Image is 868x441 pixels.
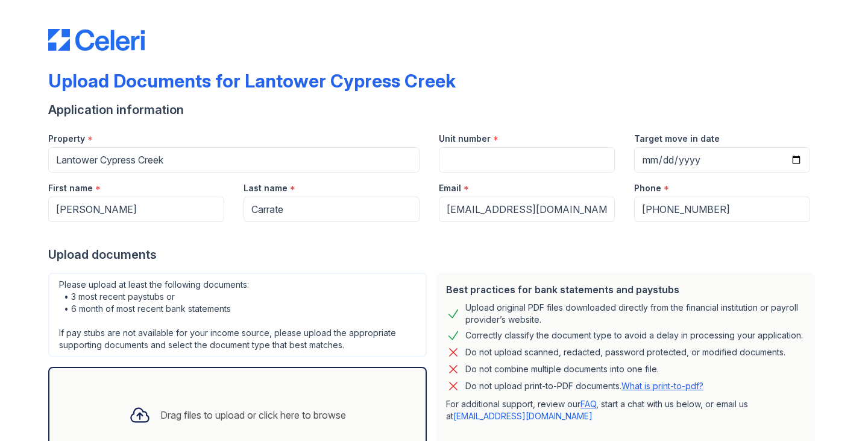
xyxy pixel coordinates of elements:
a: [EMAIL_ADDRESS][DOMAIN_NAME] [453,411,593,421]
div: Best practices for bank statements and paystubs [446,282,805,297]
label: First name [48,182,93,194]
div: Drag files to upload or click here to browse [160,408,346,422]
a: FAQ [580,399,596,409]
div: Do not upload scanned, redacted, password protected, or modified documents. [465,345,785,360]
img: CE_Logo_Blue-a8612792a0a2168367f1c8372b55b34899dd931a85d93a1a3d3e32e68fde9ad4.png [48,29,145,51]
label: Property [48,133,85,145]
div: Upload documents [48,246,820,263]
label: Unit number [439,133,491,145]
label: Last name [244,182,288,194]
label: Email [439,182,461,194]
div: Correctly classify the document type to avoid a delay in processing your application. [465,328,803,343]
div: Application information [48,101,820,118]
label: Phone [634,182,661,194]
div: Please upload at least the following documents: • 3 most recent paystubs or • 6 month of most rec... [48,273,427,357]
p: Do not upload print-to-PDF documents. [465,380,703,392]
a: What is print-to-pdf? [621,381,703,391]
div: Do not combine multiple documents into one file. [465,362,659,376]
div: Upload Documents for Lantower Cypress Creek [48,70,456,92]
p: For additional support, review our , start a chat with us below, or email us at [446,398,805,422]
div: Upload original PDF files downloaded directly from the financial institution or payroll provider’... [465,302,805,326]
label: Target move in date [634,133,720,145]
